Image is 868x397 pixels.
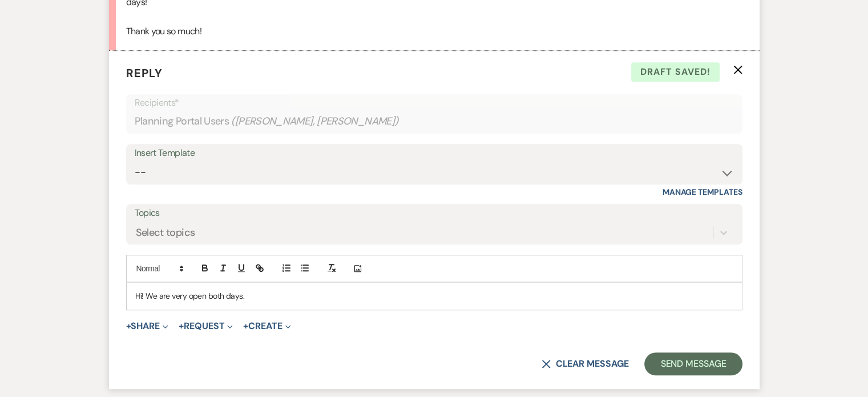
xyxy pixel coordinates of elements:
span: + [126,322,131,331]
span: Draft saved! [631,62,720,82]
p: Hi! We are very open both days. [135,290,733,302]
span: ( [PERSON_NAME], [PERSON_NAME] ) [231,114,399,129]
button: Clear message [542,359,628,368]
div: Select topics [136,225,195,240]
span: + [179,322,184,331]
span: + [243,322,248,331]
span: Reply [126,66,163,81]
div: Planning Portal Users [135,110,734,133]
label: Topics [135,205,734,222]
a: Manage Templates [663,187,742,197]
button: Share [126,322,169,331]
p: Recipients* [135,95,734,110]
button: Send Message [644,352,742,375]
div: Insert Template [135,145,734,162]
button: Create [243,322,290,331]
p: Thank you so much! [126,24,742,39]
button: Request [179,322,233,331]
